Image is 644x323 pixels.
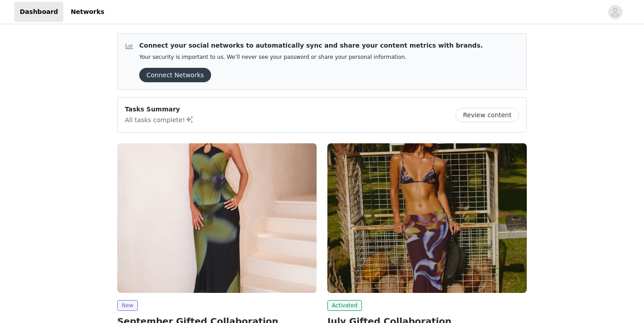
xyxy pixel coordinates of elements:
[139,41,483,50] p: Connect your social networks to automatically sync and share your content metrics with brands.
[65,2,110,22] a: Networks
[327,143,527,293] img: Peppermayo AUS
[125,114,194,125] p: All tasks complete!
[611,5,619,19] div: avatar
[455,108,519,122] button: Review content
[139,54,483,61] p: Your security is important to us. We’ll never see your password or share your personal information.
[14,2,63,22] a: Dashboard
[117,300,138,311] span: New
[117,143,317,293] img: Peppermayo AUS
[125,105,194,114] p: Tasks Summary
[139,68,211,82] button: Connect Networks
[327,300,362,311] span: Activated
